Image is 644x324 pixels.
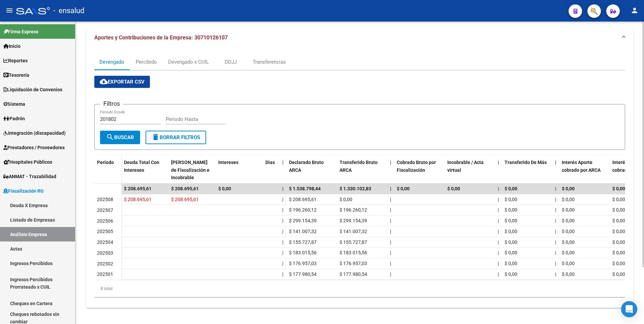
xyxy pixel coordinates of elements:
span: | [555,197,556,202]
span: $ 0,00 [612,207,625,213]
mat-icon: menu [5,6,13,14]
span: $ 0,00 [505,218,517,223]
span: Integración (discapacidad) [3,129,66,137]
span: $ 176.957,03 [340,261,367,266]
span: | [282,160,284,165]
span: | [498,239,499,245]
span: | [390,261,391,266]
span: $ 299.154,39 [289,218,317,223]
span: | [282,218,283,223]
span: | [555,261,556,266]
span: $ 183.015,56 [340,250,367,255]
span: $ 183.015,56 [289,250,317,255]
span: - ensalud [53,3,84,18]
span: ANMAT - Trazabilidad [3,173,56,180]
span: | [282,271,283,277]
span: | [282,197,283,202]
span: 202504 [97,239,113,245]
span: | [555,271,556,277]
h3: Filtros [100,99,123,108]
span: Dias [265,160,275,165]
span: $ 0,00 [505,250,517,255]
span: $ 0,00 [505,186,517,191]
span: $ 0,00 [562,207,575,213]
span: $ 208.695,61 [171,197,199,202]
datatable-header-cell: Transferido Bruto ARCA [337,155,387,185]
div: Open Intercom Messenger [621,301,637,317]
div: Devengado [99,58,124,66]
span: $ 1.538.798,44 [289,186,321,191]
span: 202506 [97,218,113,224]
span: Período [97,160,114,165]
button: Buscar [100,131,140,144]
span: $ 0,00 [397,186,410,191]
span: $ 0,00 [505,271,517,277]
div: 8 total [94,280,625,297]
span: $ 0,00 [562,218,575,223]
span: Transferido Bruto ARCA [340,160,378,173]
span: Transferido De Más [505,160,547,165]
datatable-header-cell: Deuda Total Con Intereses [121,155,168,185]
datatable-header-cell: Deuda Bruta Neto de Fiscalización e Incobrable [168,155,216,185]
span: | [390,186,391,191]
span: Inicio [3,42,21,50]
span: $ 0,00 [612,186,625,191]
span: | [390,197,391,202]
span: Declarado Bruto ARCA [289,160,324,173]
span: $ 177.980,54 [340,271,367,277]
datatable-header-cell: | [280,155,286,185]
datatable-header-cell: | [495,155,502,185]
span: | [498,250,499,255]
span: | [555,160,556,165]
span: | [390,160,391,165]
span: $ 0,00 [505,197,517,202]
mat-icon: cloud_download [100,77,108,86]
span: | [498,261,499,266]
span: Tesorería [3,71,29,79]
span: $ 0,00 [562,271,575,277]
span: $ 208.695,61 [289,197,317,202]
button: Exportar CSV [94,76,150,88]
datatable-header-cell: Intereses [216,155,263,185]
span: 202503 [97,250,113,256]
span: | [498,229,499,234]
span: [PERSON_NAME] de Fiscalización e Incobrable [171,160,210,181]
span: Incobrable / Acta virtual [447,160,484,173]
button: Borrar Filtros [146,131,206,144]
span: | [498,218,499,223]
span: $ 0,00 [612,218,625,223]
span: | [282,250,283,255]
span: Cobrado Bruto por Fiscalización [397,160,436,173]
span: | [282,229,283,234]
mat-icon: person [631,6,639,14]
span: Borrar Filtros [152,134,200,140]
mat-icon: delete [152,133,160,141]
div: Aportes y Contribuciones de la Empresa: 30710126107 [86,48,633,308]
span: Intereses [218,160,238,165]
datatable-header-cell: Dias [263,155,280,185]
span: 202501 [97,271,113,277]
span: $ 0,00 [505,229,517,234]
span: $ 299.154,39 [340,218,367,223]
span: 202502 [97,261,113,266]
datatable-header-cell: Período [94,155,121,184]
span: | [555,207,556,213]
span: Exportar CSV [100,79,144,85]
span: $ 0,00 [612,197,625,202]
span: Firma Express [3,28,38,35]
span: $ 177.980,54 [289,271,317,277]
span: Reportes [3,57,28,64]
div: Transferencias [253,58,286,66]
mat-expansion-panel-header: Aportes y Contribuciones de la Empresa: 30710126107 [86,27,633,48]
span: Deuda Total Con Intereses [124,160,159,173]
span: $ 0,00 [612,239,625,245]
span: $ 141.007,32 [289,229,317,234]
span: | [498,186,499,191]
span: | [390,218,391,223]
datatable-header-cell: | [387,155,394,185]
span: | [282,207,283,213]
span: | [498,207,499,213]
span: $ 0,00 [562,229,575,234]
span: $ 0,00 [505,239,517,245]
span: | [390,271,391,277]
